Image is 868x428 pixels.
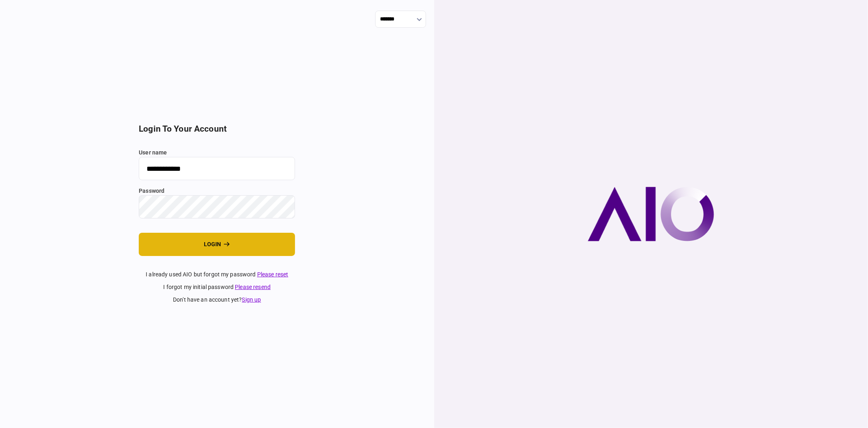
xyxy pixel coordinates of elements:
[139,296,295,304] div: don't have an account yet ?
[257,271,289,278] a: Please reset
[139,187,295,195] label: password
[139,157,295,180] input: user name
[235,284,271,290] a: Please resend
[139,124,295,134] h2: login to your account
[139,148,295,157] label: user name
[588,187,714,241] img: AIO company logo
[139,270,295,279] div: I already used AIO but forgot my password
[139,233,295,256] button: login
[139,283,295,291] div: I forgot my initial password
[375,11,426,28] input: show language options
[139,195,295,218] input: password
[242,296,261,303] a: Sign up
